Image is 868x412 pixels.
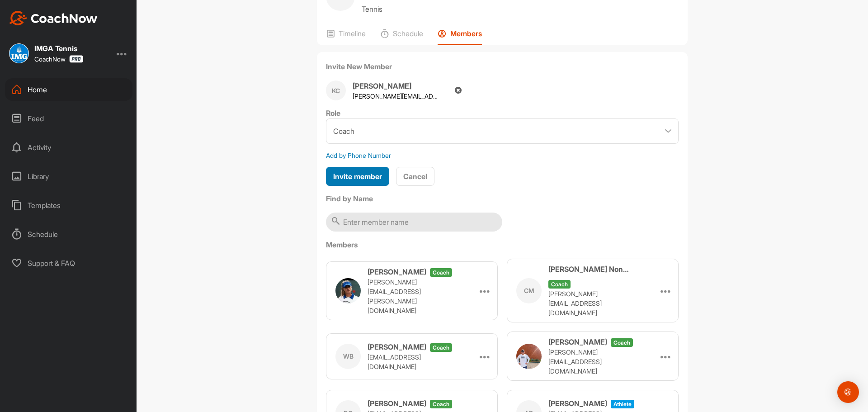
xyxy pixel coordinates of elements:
button: Cancel [396,167,434,186]
h3: [PERSON_NAME] [548,336,607,347]
span: Cancel [403,172,427,181]
span: coach [611,338,633,347]
h3: [PERSON_NAME] [368,398,426,409]
h3: [PERSON_NAME] [548,398,607,409]
label: Role [326,109,340,118]
p: Timeline [339,29,366,38]
input: Enter member name [326,213,502,232]
img: user [335,278,361,303]
h3: [PERSON_NAME] [368,266,426,277]
div: IMGA Tennis [34,45,83,52]
h4: [PERSON_NAME] [353,81,439,91]
p: [PERSON_NAME][EMAIL_ADDRESS][DOMAIN_NAME] [548,347,639,376]
h3: [PERSON_NAME] Nonnis [PERSON_NAME] [548,264,630,275]
p: [PERSON_NAME][EMAIL_ADDRESS][DOMAIN_NAME] [353,91,439,101]
div: Activity [5,136,132,159]
span: Invite member [333,172,382,181]
div: WB [335,344,361,369]
div: Support & FAQ [5,252,132,275]
span: coach [430,268,452,277]
div: Library [5,165,132,188]
img: CoachNow Pro [69,55,83,63]
p: Schedule [393,29,423,38]
div: Home [5,78,132,101]
div: KC [326,81,346,100]
label: Members [326,239,679,250]
span: coach [430,343,452,352]
p: [EMAIL_ADDRESS][DOMAIN_NAME] [368,352,458,371]
span: coach [548,280,571,289]
h3: [PERSON_NAME] [368,341,426,352]
div: Add by Phone Number [326,151,391,160]
p: Members [450,29,482,38]
div: Open Intercom Messenger [837,381,859,403]
div: CM [516,278,542,303]
div: Feed [5,107,132,130]
div: Schedule [5,223,132,246]
label: Invite New Member [326,61,679,72]
img: CoachNow [9,11,98,25]
p: [PERSON_NAME][EMAIL_ADDRESS][DOMAIN_NAME] [548,289,639,317]
div: Templates [5,194,132,217]
img: square_fbd24ebe9e7d24b63c563b236df2e5b1.jpg [9,43,29,63]
div: CoachNow [34,55,83,63]
img: user [516,344,542,369]
span: coach [430,400,452,408]
p: Tennis [362,4,479,14]
button: Invite member [326,167,389,186]
span: athlete [611,400,634,408]
p: [PERSON_NAME][EMAIL_ADDRESS][PERSON_NAME][DOMAIN_NAME] [368,277,458,315]
label: Find by Name [326,193,679,204]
